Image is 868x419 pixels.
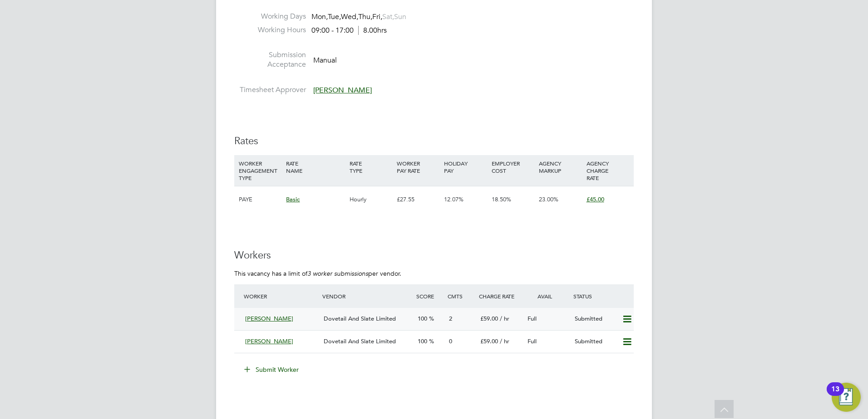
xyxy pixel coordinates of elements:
label: Timesheet Approver [234,85,306,95]
div: Charge Rate [477,288,524,304]
span: Sun [394,12,406,21]
div: Hourly [347,186,395,213]
label: Submission Acceptance [234,50,306,69]
span: 12.07% [444,195,464,203]
span: 18.50% [492,195,511,203]
div: Cmts [445,288,477,304]
span: [PERSON_NAME] [313,86,372,95]
span: 23.00% [539,195,558,203]
div: RATE TYPE [347,155,395,179]
div: £27.55 [395,186,442,213]
span: 0 [449,337,452,345]
span: [PERSON_NAME] [245,337,293,345]
span: Fri, [372,12,382,21]
span: Wed, [341,12,358,21]
div: Submitted [571,312,618,326]
span: Full [528,315,537,322]
span: Sat, [382,12,394,21]
h3: Workers [234,249,634,262]
span: 8.00hrs [358,26,387,35]
div: 13 [831,389,839,401]
div: HOLIDAY PAY [442,155,489,179]
span: £59.00 [480,337,498,345]
div: Status [571,288,634,304]
p: This vacancy has a limit of per vendor. [234,269,634,278]
div: WORKER PAY RATE [395,155,442,179]
span: Dovetail And Slate Limited [324,337,396,345]
span: 100 [418,315,427,322]
span: / hr [500,315,509,322]
span: Dovetail And Slate Limited [324,315,396,322]
div: Avail [524,288,571,304]
div: PAYE [237,186,284,213]
span: Thu, [358,12,372,21]
div: RATE NAME [284,155,347,179]
div: Submitted [571,334,618,349]
button: Open Resource Center, 13 new notifications [832,383,861,412]
div: AGENCY MARKUP [537,155,584,179]
span: £59.00 [480,315,498,322]
div: Score [414,288,445,304]
span: £45.00 [587,195,604,203]
span: / hr [500,337,509,345]
div: Worker [242,288,320,304]
span: 100 [418,337,427,345]
span: Mon, [311,12,328,21]
button: Submit Worker [238,362,306,377]
span: Tue, [328,12,341,21]
h3: Rates [234,135,634,148]
div: EMPLOYER COST [489,155,537,179]
div: 09:00 - 17:00 [311,26,387,35]
label: Working Hours [234,25,306,35]
div: WORKER ENGAGEMENT TYPE [237,155,284,186]
label: Working Days [234,12,306,21]
span: Basic [286,195,300,203]
div: Vendor [320,288,414,304]
span: [PERSON_NAME] [245,315,293,322]
div: AGENCY CHARGE RATE [584,155,631,186]
span: 2 [449,315,452,322]
span: Manual [313,56,337,65]
em: 3 worker submissions [307,269,368,278]
span: Full [528,337,537,345]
